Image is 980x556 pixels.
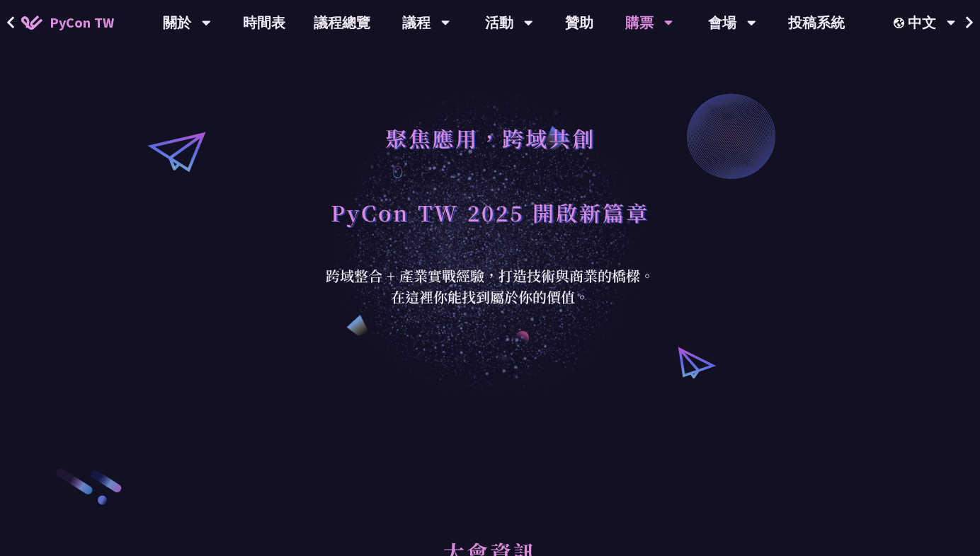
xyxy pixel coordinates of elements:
div: 跨域整合 + 產業實戰經驗，打造技術與商業的橋樑。 在這裡你能找到屬於你的價值。 [317,265,663,308]
h1: 聚焦應用，跨域共創 [385,117,596,159]
h1: PyCon TW 2025 開啟新篇章 [331,191,649,233]
a: PyCon TW [7,5,128,40]
span: PyCon TW [50,12,114,33]
img: Locale Icon [894,18,908,28]
img: Home icon of PyCon TW 2025 [21,16,42,30]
